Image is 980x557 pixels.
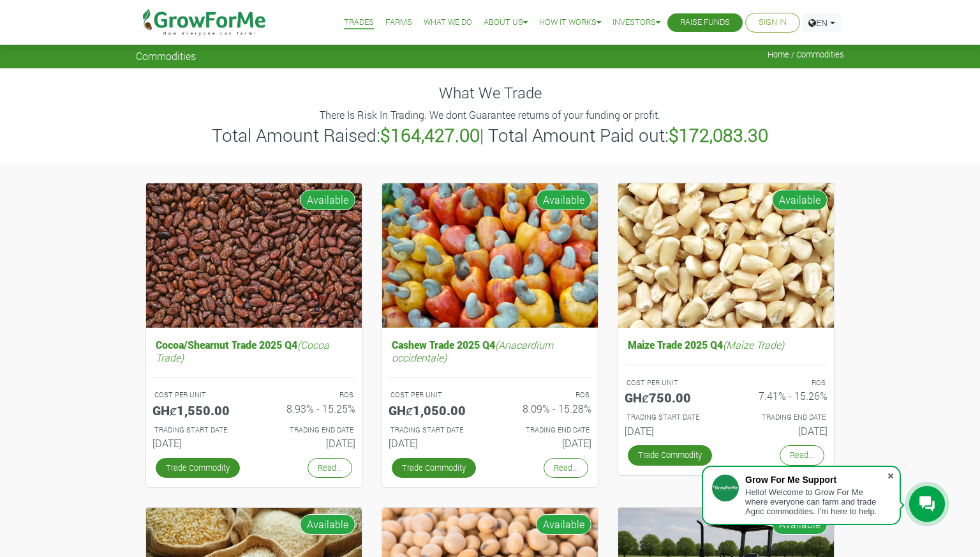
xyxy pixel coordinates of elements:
[536,514,591,535] span: Available
[723,338,784,351] i: (Maize Trade)
[627,412,715,423] p: Estimated Trading Start Date
[146,183,362,328] img: growforme image
[156,338,329,363] i: (Cocoa Trade)
[156,458,240,478] a: Trade Commodity
[136,84,844,102] h4: What We Trade
[389,402,480,418] h5: GHȼ1,050.00
[152,402,244,418] h5: GHȼ1,550.00
[390,390,479,401] p: COST PER UNIT
[392,338,553,363] i: (Anacardium occidentale)
[152,437,244,449] h6: [DATE]
[544,458,588,478] a: Read...
[382,183,598,328] img: growforme image
[745,475,887,485] div: Grow For Me Support
[389,335,591,454] a: Cashew Trade 2025 Q4(Anacardium occidentale) COST PER UNIT GHȼ1,050.00 ROS 8.09% - 15.28% TRADING...
[389,335,591,366] h5: Cashew Trade 2025 Q4
[138,107,842,123] p: There Is Risk In Trading. We dont Guarantee returns of your funding or profit.
[300,190,355,210] span: Available
[380,123,480,147] b: $164,427.00
[738,412,826,423] p: Estimated Trading End Date
[264,437,355,449] h6: [DATE]
[803,13,841,33] a: EN
[768,50,844,59] span: Home / Commodities
[669,123,768,147] b: $172,083.30
[625,335,828,354] h5: Maize Trade 2025 Q4
[152,335,355,454] a: Cocoa/Shearnut Trade 2025 Q4(Cocoa Trade) COST PER UNIT GHȼ1,550.00 ROS 8.93% - 15.25% TRADING ST...
[780,445,824,465] a: Read...
[539,16,601,29] a: How it Works
[501,390,590,401] p: ROS
[500,402,591,415] h6: 8.09% - 15.28%
[759,16,787,29] a: Sign In
[680,16,730,29] a: Raise Funds
[501,425,590,436] p: Estimated Trading End Date
[392,458,476,478] a: Trade Commodity
[612,16,660,29] a: Investors
[627,378,715,388] p: COST PER UNIT
[136,50,196,62] span: Commodities
[536,190,591,210] span: Available
[265,425,353,436] p: Estimated Trading End Date
[300,514,355,535] span: Available
[389,437,480,449] h6: [DATE]
[738,378,826,388] p: ROS
[625,335,828,442] a: Maize Trade 2025 Q4(Maize Trade) COST PER UNIT GHȼ750.00 ROS 7.41% - 15.26% TRADING START DATE [D...
[264,402,355,415] h6: 8.93% - 15.25%
[308,458,352,478] a: Read...
[625,425,716,437] h6: [DATE]
[500,437,591,449] h6: [DATE]
[385,16,412,29] a: Farms
[152,335,355,366] h5: Cocoa/Shearnut Trade 2025 Q4
[154,390,242,401] p: COST PER UNIT
[154,425,242,436] p: Estimated Trading Start Date
[424,16,472,29] a: What We Do
[390,425,479,436] p: Estimated Trading Start Date
[736,390,828,402] h6: 7.41% - 15.26%
[265,390,353,401] p: ROS
[344,16,374,29] a: Trades
[772,190,828,210] span: Available
[618,183,834,328] img: growforme image
[484,16,528,29] a: About Us
[745,487,887,516] div: Hello! Welcome to Grow For Me where everyone can farm and trade Agric commodities. I'm here to help.
[625,390,716,405] h5: GHȼ750.00
[628,445,712,465] a: Trade Commodity
[138,125,842,146] h3: Total Amount Raised: | Total Amount Paid out:
[736,425,828,437] h6: [DATE]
